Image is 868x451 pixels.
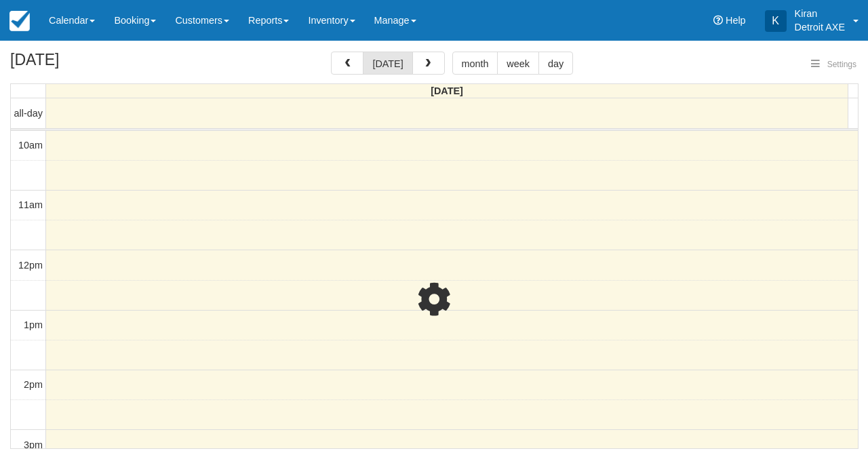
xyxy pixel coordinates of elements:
[497,52,539,75] button: week
[18,199,43,210] span: 11am
[24,319,43,330] span: 1pm
[726,15,746,26] span: Help
[363,52,412,75] button: [DATE]
[14,108,43,119] span: all-day
[18,140,43,151] span: 10am
[713,16,723,25] i: Help
[9,11,30,31] img: checkfront-main-nav-mini-logo.png
[795,20,845,34] p: Detroit AXE
[538,52,573,75] button: day
[795,7,845,20] p: Kiran
[803,55,865,75] button: Settings
[24,439,43,450] span: 3pm
[431,85,463,96] span: [DATE]
[827,60,856,69] span: Settings
[765,10,787,32] div: K
[452,52,498,75] button: month
[18,260,43,271] span: 12pm
[10,52,182,77] h2: [DATE]
[24,379,43,390] span: 2pm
